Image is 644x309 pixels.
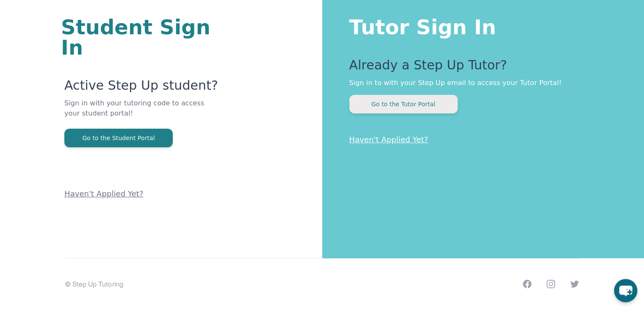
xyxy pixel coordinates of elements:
[61,17,221,58] h1: Student Sign In
[349,95,458,113] button: Go to the Tutor Portal
[349,135,428,144] a: Haven't Applied Yet?
[349,100,458,108] a: Go to the Tutor Portal
[349,14,611,37] h1: Tutor Sign In
[64,98,221,129] p: Sign in with your tutoring code to access your student portal!
[64,129,173,147] button: Go to the Student Portal
[65,279,123,289] p: © Step Up Tutoring
[349,58,611,78] p: Already a Step Up Tutor?
[64,189,144,198] a: Haven't Applied Yet?
[64,78,221,98] p: Active Step Up student?
[349,78,611,88] p: Sign in to with your Step Up email to access your Tutor Portal!
[64,134,173,142] a: Go to the Student Portal
[614,279,637,302] button: chat-button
